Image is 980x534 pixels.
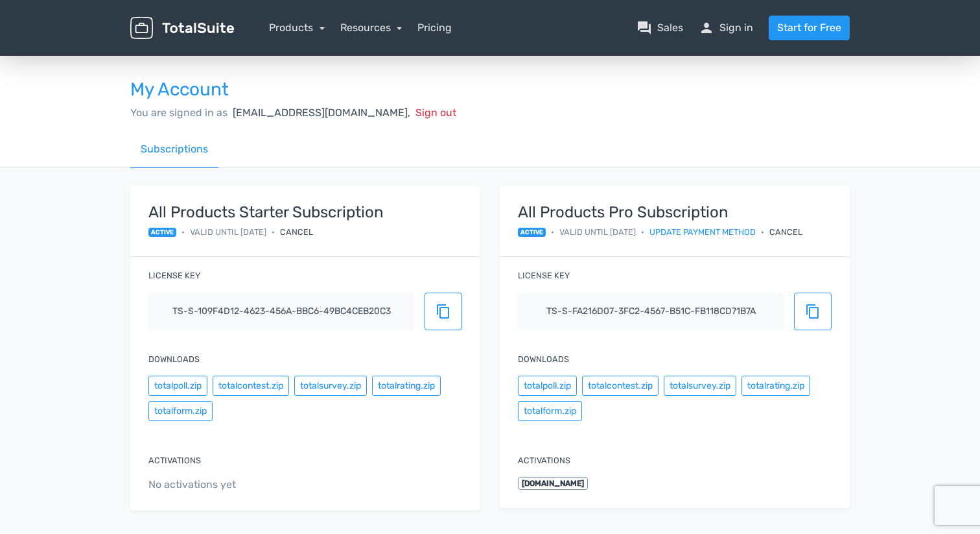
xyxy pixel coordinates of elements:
[518,376,577,396] button: totalpoll.zip
[148,376,207,396] button: totalpoll.zip
[636,20,683,36] a: question_answerSales
[148,269,200,282] label: License key
[294,376,367,396] button: totalsurvey.zip
[436,304,451,319] span: content_copy
[769,226,802,238] div: Cancel
[518,228,546,237] span: active
[518,269,570,282] label: License key
[233,106,410,119] span: [EMAIL_ADDRESS][DOMAIN_NAME],
[272,226,275,238] span: •
[551,226,554,238] span: •
[636,20,652,36] span: question_answer
[582,376,659,396] button: totalcontest.zip
[148,228,176,237] span: active
[372,376,441,396] button: totalrating.zip
[518,454,570,467] label: Activations
[190,226,266,238] span: Valid until [DATE]
[805,304,821,319] span: content_copy
[148,477,462,492] span: No activations yet
[213,376,289,396] button: totalcontest.zip
[518,353,569,365] label: Downloads
[425,293,462,330] button: content_copy
[130,17,234,40] img: TotalSuite for WordPress
[148,353,200,365] label: Downloads
[130,106,227,119] span: You are signed in as
[280,226,313,238] div: Cancel
[741,376,810,396] button: totalrating.zip
[148,204,384,221] strong: All Products Starter Subscription
[518,477,588,490] span: [DOMAIN_NAME]
[761,226,764,238] span: •
[699,20,714,36] span: person
[269,21,325,34] a: Products
[130,131,218,168] a: Subscriptions
[518,204,802,221] strong: All Products Pro Subscription
[148,401,213,421] button: totalform.zip
[148,454,201,467] label: Activations
[699,20,753,36] a: personSign in
[415,106,456,119] span: Sign out
[518,401,582,421] button: totalform.zip
[649,226,756,238] a: Update payment method
[417,20,452,36] a: Pricing
[664,376,736,396] button: totalsurvey.zip
[794,293,832,330] button: content_copy
[130,80,850,100] h3: My Account
[559,226,636,238] span: Valid until [DATE]
[769,16,850,40] a: Start for Free
[641,226,644,238] span: •
[181,226,185,238] span: •
[340,21,402,34] a: Resources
